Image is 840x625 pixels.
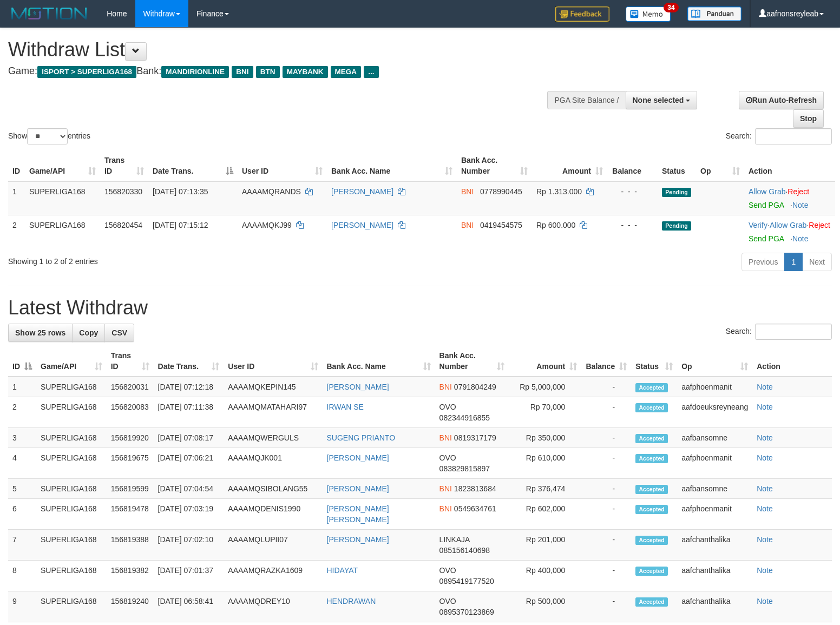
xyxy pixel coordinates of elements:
td: 156819599 [107,479,154,499]
td: AAAAMQDREY10 [224,591,322,622]
td: 3 [8,428,36,448]
td: - [581,479,631,499]
a: Stop [793,109,824,128]
a: Run Auto-Refresh [739,91,824,109]
th: Op: activate to sort column ascending [677,346,752,377]
td: aafchanthalika [677,591,752,622]
td: aafphoenmanit [677,499,752,530]
td: 156820083 [107,397,154,428]
a: HIDAYAT [327,566,358,575]
td: [DATE] 07:12:18 [154,377,224,397]
th: Bank Acc. Name: activate to sort column ascending [323,346,435,377]
td: Rp 376,474 [509,479,581,499]
td: 156820031 [107,377,154,397]
span: BNI [439,484,452,493]
span: BNI [439,383,452,391]
td: [DATE] 07:08:17 [154,428,224,448]
td: aafbansomne [677,479,752,499]
img: panduan.png [687,6,741,21]
td: 156819675 [107,448,154,479]
span: Accepted [635,403,668,412]
div: PGA Site Balance / [547,91,625,109]
td: 156819920 [107,428,154,448]
a: Previous [741,253,785,271]
a: Note [792,201,809,209]
span: MANDIRIONLINE [161,66,229,78]
span: Accepted [635,597,668,607]
td: SUPERLIGA168 [25,181,100,215]
span: Accepted [635,536,668,545]
td: Rp 500,000 [509,591,581,622]
label: Show entries [8,128,90,144]
span: OVO [439,403,456,411]
a: [PERSON_NAME] [331,221,393,229]
span: Copy 083829815897 to clipboard [439,464,490,473]
a: Note [757,566,773,575]
th: Game/API: activate to sort column ascending [36,346,107,377]
th: ID: activate to sort column descending [8,346,36,377]
td: Rp 602,000 [509,499,581,530]
td: AAAAMQWERGULS [224,428,322,448]
span: Copy 085156140698 to clipboard [439,546,490,555]
a: [PERSON_NAME] [327,453,389,462]
a: Verify [749,221,767,229]
th: User ID: activate to sort column ascending [238,150,327,181]
td: SUPERLIGA168 [36,428,107,448]
th: Trans ID: activate to sort column ascending [107,346,154,377]
td: 4 [8,448,36,479]
td: - [581,499,631,530]
span: · [749,187,787,196]
td: [DATE] 07:06:21 [154,448,224,479]
span: Pending [662,188,691,197]
th: Status [658,150,696,181]
span: Copy 0419454575 to clipboard [480,221,522,229]
a: [PERSON_NAME] [331,187,393,196]
span: 156820330 [104,187,142,196]
span: Copy [79,328,98,337]
a: SUGENG PRIANTO [327,433,396,442]
span: Accepted [635,567,668,576]
td: - [581,591,631,622]
td: SUPERLIGA168 [36,591,107,622]
td: Rp 5,000,000 [509,377,581,397]
th: Date Trans.: activate to sort column descending [148,150,238,181]
th: Date Trans.: activate to sort column ascending [154,346,224,377]
button: None selected [626,91,698,109]
td: - [581,448,631,479]
span: MEGA [331,66,362,78]
span: Accepted [635,383,668,392]
span: Rp 1.313.000 [536,187,582,196]
a: Reject [809,221,830,229]
a: [PERSON_NAME] [327,383,389,391]
img: MOTION_logo.png [8,5,90,22]
a: Send PGA [749,201,784,209]
td: [DATE] 07:02:10 [154,530,224,561]
td: aafphoenmanit [677,377,752,397]
td: SUPERLIGA168 [36,479,107,499]
div: - - - [612,220,653,231]
td: - [581,530,631,561]
span: BNI [439,433,452,442]
td: 5 [8,479,36,499]
h1: Latest Withdraw [8,297,832,319]
a: CSV [104,324,134,342]
td: [DATE] 07:04:54 [154,479,224,499]
td: aafdoeuksreyneang [677,397,752,428]
span: OVO [439,597,456,606]
span: AAAAMQRANDS [242,187,301,196]
td: aafphoenmanit [677,448,752,479]
td: · · [744,215,835,248]
span: None selected [633,96,684,104]
td: 156819240 [107,591,154,622]
td: [DATE] 07:11:38 [154,397,224,428]
td: 2 [8,397,36,428]
a: Send PGA [749,234,784,243]
td: Rp 400,000 [509,561,581,591]
th: User ID: activate to sort column ascending [224,346,322,377]
th: Bank Acc. Number: activate to sort column ascending [457,150,532,181]
th: Balance [607,150,658,181]
td: 156819388 [107,530,154,561]
span: CSV [111,328,127,337]
td: aafchanthalika [677,561,752,591]
span: BNI [461,221,474,229]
